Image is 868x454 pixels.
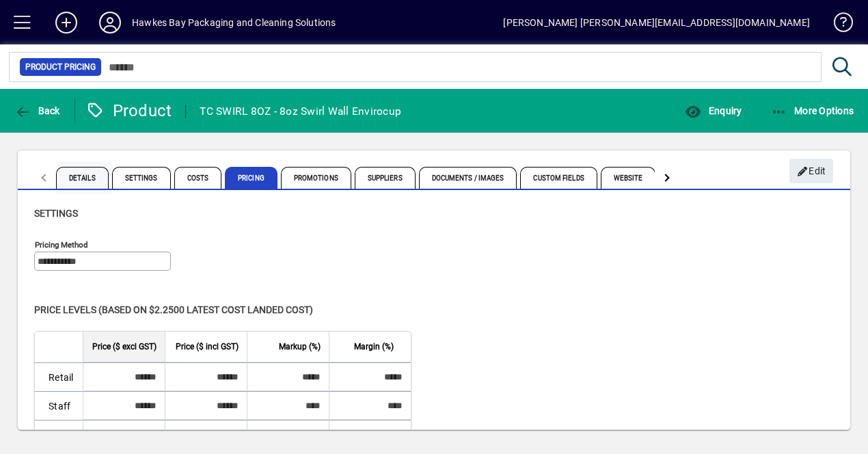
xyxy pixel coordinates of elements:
span: Price ($ incl GST) [176,339,239,354]
span: Details [56,167,109,189]
a: Knowledge Base [824,3,851,47]
span: Suppliers [355,167,416,189]
span: Settings [112,167,171,189]
button: More Options [768,98,858,123]
span: More Options [771,105,854,116]
span: Price ($ excl GST) [92,339,157,354]
span: Price levels (based on $2.2500 Latest cost landed cost) [34,304,313,315]
button: Back [11,98,64,123]
span: Custom Fields [520,167,597,189]
div: TC SWIRL 8OZ - 8oz Swirl Wall Envirocup [200,101,401,122]
div: Product [85,100,172,122]
span: Back [14,105,60,116]
span: Enquiry [685,105,742,116]
button: Enquiry [681,98,745,123]
td: Seven [35,420,83,448]
span: Pricing [225,167,277,189]
button: Edit [789,159,833,183]
div: Hawkes Bay Packaging and Cleaning Solutions [132,12,336,34]
td: Staff [35,391,83,420]
div: [PERSON_NAME] [PERSON_NAME][EMAIL_ADDRESS][DOMAIN_NAME] [503,12,810,34]
span: Settings [34,208,78,219]
td: Retail [35,362,83,391]
span: Documents / Images [419,167,517,189]
span: Product Pricing [25,60,96,74]
span: Promotions [281,167,351,189]
span: Website [601,167,656,189]
mat-label: Pricing method [35,240,88,250]
span: Margin (%) [354,339,394,354]
button: Profile [88,10,132,35]
span: Costs [174,167,222,189]
span: Edit [797,160,826,183]
button: Add [44,10,88,35]
span: Markup (%) [279,339,321,354]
